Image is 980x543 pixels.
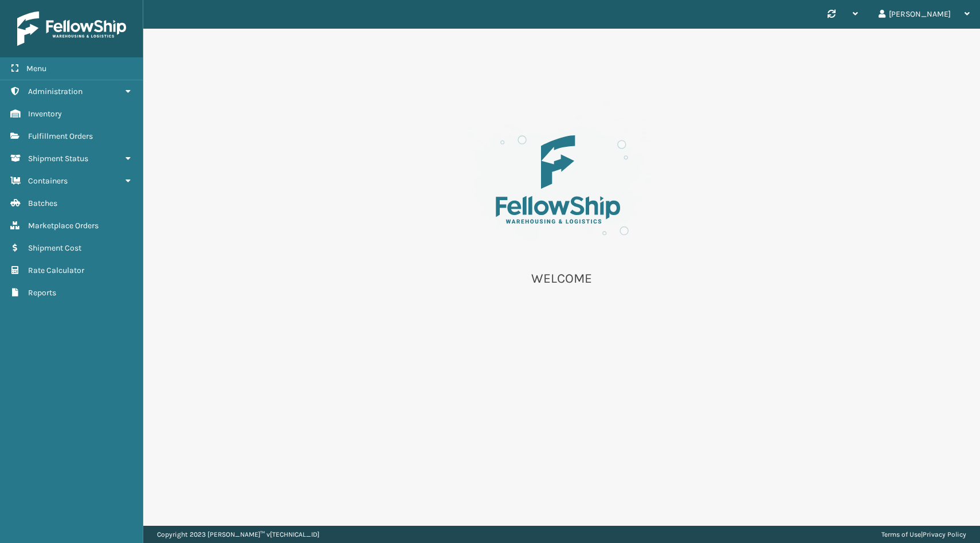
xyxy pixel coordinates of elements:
p: Copyright 2023 [PERSON_NAME]™ v [TECHNICAL_ID] [157,526,319,543]
span: Containers [28,176,68,186]
a: Privacy Policy [923,530,966,538]
span: Menu [26,64,46,73]
span: Rate Calculator [28,265,84,275]
span: Batches [28,198,57,208]
span: Administration [28,87,83,96]
span: Shipment Cost [28,243,81,253]
span: Reports [28,288,56,298]
img: es-welcome.8eb42ee4.svg [447,97,676,256]
div: | [881,526,966,543]
span: Inventory [28,109,62,119]
span: Shipment Status [28,154,88,163]
img: logo [17,11,126,46]
span: Marketplace Orders [28,221,99,231]
span: Fulfillment Orders [28,131,93,141]
p: WELCOME [447,270,676,287]
a: Terms of Use [881,530,921,538]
